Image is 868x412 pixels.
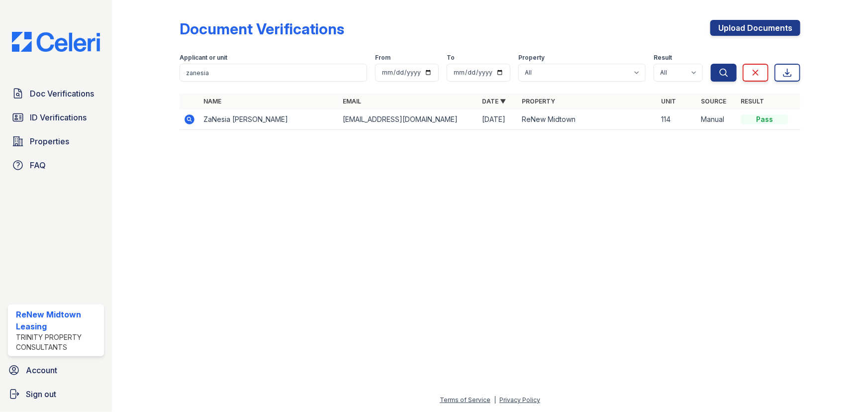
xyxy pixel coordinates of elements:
[657,109,697,130] td: 114
[697,109,737,130] td: Manual
[16,332,100,352] div: Trinity Property Consultants
[30,135,69,147] span: Properties
[741,114,788,124] div: Pass
[522,98,555,105] a: Property
[203,98,221,105] a: Name
[4,360,108,380] a: Account
[339,109,478,130] td: [EMAIL_ADDRESS][DOMAIN_NAME]
[4,32,108,52] img: CE_Logo_Blue-a8612792a0a2168367f1c8372b55b34899dd931a85d93a1a3d3e32e68fde9ad4.png
[343,98,361,105] a: Email
[518,54,545,62] label: Property
[440,396,490,404] a: Terms of Service
[8,84,104,103] a: Doc Verifications
[180,64,367,82] input: Search by name, email, or unit number
[26,364,57,376] span: Account
[8,155,104,175] a: FAQ
[701,98,726,105] a: Source
[26,388,56,400] span: Sign out
[482,98,506,105] a: Date ▼
[741,98,764,105] a: Result
[447,54,455,62] label: To
[8,107,104,127] a: ID Verifications
[4,384,108,404] a: Sign out
[199,109,339,130] td: ZaNesia [PERSON_NAME]
[661,98,676,105] a: Unit
[654,54,672,62] label: Result
[494,396,496,404] div: |
[30,111,87,123] span: ID Verifications
[180,20,344,38] div: Document Verifications
[30,88,94,100] span: Doc Verifications
[16,309,100,332] div: ReNew Midtown Leasing
[375,54,390,62] label: From
[478,109,518,130] td: [DATE]
[30,159,46,171] span: FAQ
[499,396,540,404] a: Privacy Policy
[8,131,104,151] a: Properties
[180,54,227,62] label: Applicant or unit
[710,20,800,36] a: Upload Documents
[518,109,657,130] td: ReNew Midtown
